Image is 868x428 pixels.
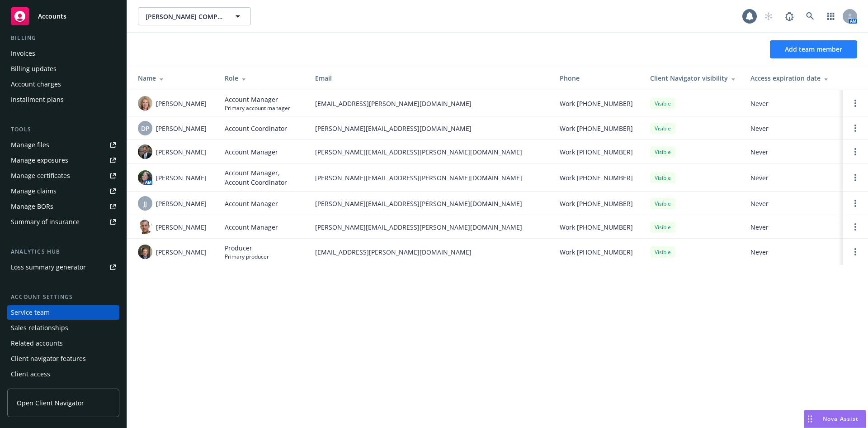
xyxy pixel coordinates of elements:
[11,260,86,274] div: Loss summary generator
[141,124,150,133] span: DP
[780,7,798,25] a: Report a Bug
[750,99,835,108] span: Never
[138,220,152,234] img: photo
[7,199,119,214] a: Manage BORs
[850,146,861,157] a: Open options
[315,173,545,183] span: [PERSON_NAME][EMAIL_ADDRESS][PERSON_NAME][DOMAIN_NAME]
[650,98,675,109] div: Visible
[560,222,633,232] span: Work [PHONE_NUMBER]
[560,124,633,133] span: Work [PHONE_NUMBER]
[11,199,53,214] div: Manage BORs
[750,147,835,157] span: Never
[770,40,857,58] button: Add team member
[850,123,861,134] a: Open options
[11,305,50,320] div: Service team
[11,215,80,229] div: Summary of insurance
[138,7,251,25] button: [PERSON_NAME] COMPANIES, INC.
[7,34,119,43] div: Billing
[225,73,301,83] div: Role
[225,147,278,157] span: Account Manager
[750,73,835,83] div: Access expiration date
[225,253,269,260] span: Primary producer
[750,222,835,232] span: Never
[750,124,835,133] span: Never
[11,46,35,61] div: Invoices
[750,247,835,257] span: Never
[560,147,633,157] span: Work [PHONE_NUMBER]
[750,173,835,183] span: Never
[7,92,119,107] a: Installment plans
[7,293,119,302] div: Account settings
[315,199,545,208] span: [PERSON_NAME][EMAIL_ADDRESS][PERSON_NAME][DOMAIN_NAME]
[138,144,152,159] img: photo
[823,415,859,423] span: Nova Assist
[7,4,119,29] a: Accounts
[7,138,119,152] a: Manage files
[138,73,210,83] div: Name
[143,199,147,208] span: JJ
[7,367,119,381] a: Client access
[7,62,119,76] a: Billing updates
[7,260,119,274] a: Loss summary generator
[785,45,842,53] span: Add team member
[225,124,287,133] span: Account Coordinator
[156,147,207,157] span: [PERSON_NAME]
[17,398,84,408] span: Open Client Navigator
[850,172,861,183] a: Open options
[156,199,207,208] span: [PERSON_NAME]
[138,245,152,259] img: photo
[560,199,633,208] span: Work [PHONE_NUMBER]
[11,321,68,335] div: Sales relationships
[7,215,119,229] a: Summary of insurance
[11,92,64,107] div: Installment plans
[7,321,119,335] a: Sales relationships
[7,46,119,61] a: Invoices
[156,173,207,183] span: [PERSON_NAME]
[650,146,675,158] div: Visible
[801,7,819,25] a: Search
[804,410,816,428] div: Drag to move
[11,153,68,168] div: Manage exposures
[560,173,633,183] span: Work [PHONE_NUMBER]
[315,124,545,133] span: [PERSON_NAME][EMAIL_ADDRESS][DOMAIN_NAME]
[650,221,675,233] div: Visible
[759,7,778,25] a: Start snowing
[11,62,57,76] div: Billing updates
[225,243,269,253] span: Producer
[850,98,861,109] a: Open options
[11,77,61,91] div: Account charges
[315,247,545,257] span: [EMAIL_ADDRESS][PERSON_NAME][DOMAIN_NAME]
[11,184,57,198] div: Manage claims
[315,147,545,157] span: [PERSON_NAME][EMAIL_ADDRESS][PERSON_NAME][DOMAIN_NAME]
[560,99,633,108] span: Work [PHONE_NUMBER]
[650,172,675,183] div: Visible
[156,124,207,133] span: [PERSON_NAME]
[804,410,866,428] button: Nova Assist
[822,7,840,25] a: Switch app
[7,184,119,198] a: Manage claims
[146,12,224,21] span: [PERSON_NAME] COMPANIES, INC.
[225,199,278,208] span: Account Manager
[560,73,636,83] div: Phone
[225,168,301,187] span: Account Manager, Account Coordinator
[225,222,278,232] span: Account Manager
[7,247,119,256] div: Analytics hub
[138,170,152,185] img: photo
[650,198,675,209] div: Visible
[11,336,63,351] div: Related accounts
[225,95,290,104] span: Account Manager
[650,123,675,134] div: Visible
[850,221,861,232] a: Open options
[315,222,545,232] span: [PERSON_NAME][EMAIL_ADDRESS][PERSON_NAME][DOMAIN_NAME]
[156,247,207,257] span: [PERSON_NAME]
[11,367,50,381] div: Client access
[7,305,119,320] a: Service team
[7,153,119,168] a: Manage exposures
[560,247,633,257] span: Work [PHONE_NUMBER]
[156,99,207,108] span: [PERSON_NAME]
[850,246,861,257] a: Open options
[650,246,675,258] div: Visible
[11,351,86,366] div: Client navigator features
[7,168,119,183] a: Manage certificates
